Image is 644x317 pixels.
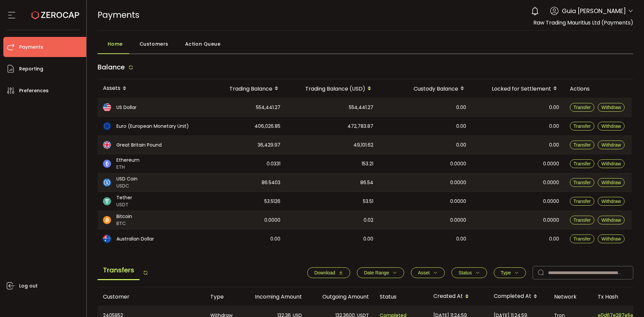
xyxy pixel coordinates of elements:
button: Withdraw [598,141,625,149]
span: Withdraw [601,123,621,129]
iframe: Chat Widget [610,285,644,317]
span: Withdraw [601,142,621,148]
span: 0.0000 [450,216,466,224]
span: 86.54 [360,179,373,187]
span: 36,429.97 [258,141,280,149]
span: Asset [418,270,430,275]
span: USDC [116,182,138,190]
span: Transfer [574,161,591,166]
img: usdc_portfolio.svg [103,178,111,187]
button: Transfer [570,103,595,112]
div: Outgoing Amount [307,293,374,301]
button: Transfer [570,234,595,243]
div: Status [374,293,428,301]
button: Transfer [570,159,595,168]
span: Transfers [98,261,140,280]
span: 0.0000 [543,160,559,168]
div: Incoming Amount [240,293,307,301]
span: 554,441.27 [349,104,373,111]
span: 0.0000 [450,198,466,205]
span: Euro (European Monetary Unit) [116,123,189,130]
span: Action Queue [185,37,221,51]
span: Balance [98,62,125,72]
span: ETH [116,164,140,171]
button: Type [494,267,526,278]
span: Withdraw [601,199,621,204]
span: 53.51 [363,198,373,205]
span: Withdraw [601,217,621,223]
div: Assets [98,83,202,94]
span: 0.0000 [450,179,466,187]
span: Withdraw [601,161,621,166]
span: Guia [PERSON_NAME] [562,6,626,15]
button: Withdraw [598,103,625,112]
span: 53.5126 [264,198,280,205]
button: Date Range [357,267,404,278]
span: 0.00 [549,104,559,111]
button: Transfer [570,178,595,187]
span: 0.00 [456,104,466,111]
div: Trading Balance (USD) [286,83,379,94]
span: Withdraw [601,180,621,185]
div: Locked for Settlement [472,83,565,94]
span: 0.02 [364,216,373,224]
span: Great Britain Pound [116,142,162,149]
span: 0.00 [456,235,466,243]
div: Customer [98,293,205,301]
span: Tether [116,194,132,201]
span: 0.0000 [543,198,559,205]
span: Payments [98,9,140,21]
span: 0.0000 [450,160,466,168]
span: Log out [19,281,38,291]
img: usd_portfolio.svg [103,103,111,111]
span: Transfer [574,142,591,148]
button: Asset [411,267,445,278]
span: Date Range [364,270,389,275]
span: Status [459,270,472,275]
div: Trading Balance [202,83,286,94]
button: Withdraw [598,178,625,187]
span: BTC [116,220,132,227]
span: Preferences [19,86,49,96]
span: 0.00 [456,122,466,130]
button: Transfer [570,122,595,130]
span: 0.0331 [267,160,280,168]
img: btc_portfolio.svg [103,216,111,224]
img: gbp_portfolio.svg [103,141,111,149]
div: Custody Balance [379,83,472,94]
span: Australian Dollar [116,235,154,243]
span: Bitcoin [116,213,132,220]
button: Withdraw [598,159,625,168]
span: Transfer [574,105,591,110]
span: 0.00 [549,141,559,149]
span: US Dollar [116,104,137,111]
span: 0.00 [270,235,280,243]
span: 49,101.62 [354,141,373,149]
span: 153.21 [362,160,373,168]
img: eth_portfolio.svg [103,160,111,168]
span: Customers [140,37,168,51]
span: USDT [116,201,132,208]
span: Reporting [19,64,43,74]
span: Withdraw [601,105,621,110]
span: 554,441.27 [256,104,280,111]
img: aud_portfolio.svg [103,235,111,243]
span: Download [314,270,335,275]
img: usdt_portfolio.svg [103,197,111,205]
button: Withdraw [598,122,625,130]
button: Transfer [570,197,595,206]
span: Transfer [574,180,591,185]
button: Transfer [570,216,595,224]
span: 472,783.87 [347,122,373,130]
span: 406,026.85 [255,122,280,130]
span: 0.0000 [543,216,559,224]
span: Transfer [574,217,591,223]
span: USD Coin [116,175,138,182]
span: Ethereum [116,157,140,164]
span: 0.0000 [543,179,559,187]
span: Withdraw [601,236,621,242]
span: Transfer [574,236,591,242]
span: 0.00 [549,122,559,130]
span: Home [108,37,123,51]
div: Completed At [488,291,549,302]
